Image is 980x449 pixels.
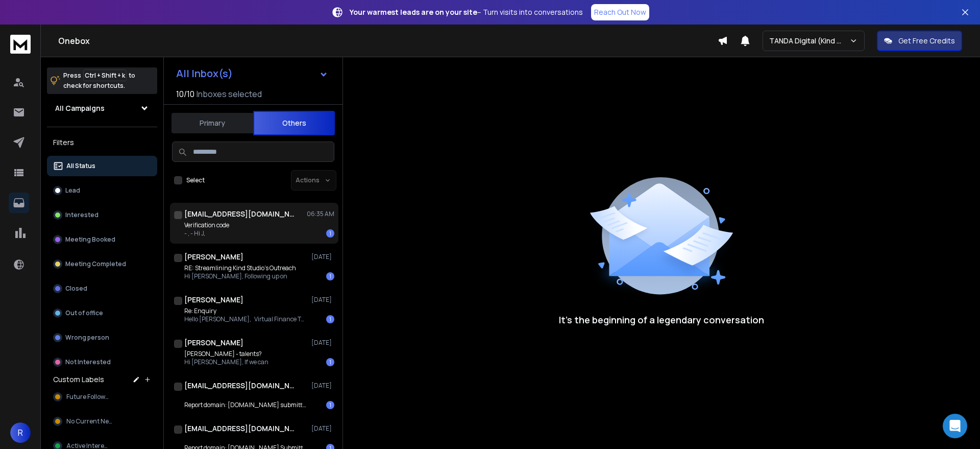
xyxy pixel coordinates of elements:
h1: [PERSON_NAME] [184,295,243,305]
p: Not Interested [65,358,111,366]
p: Meeting Completed [65,260,126,268]
h1: All Campaigns [55,103,105,113]
button: All Campaigns [47,98,157,119]
span: No Current Need [66,417,116,426]
p: Reach Out Now [594,7,646,17]
p: [DATE] [311,382,334,390]
button: Get Free Credits [877,31,962,51]
h1: [EMAIL_ADDRESS][DOMAIN_NAME] [184,423,297,434]
p: Hi [PERSON_NAME], Following up on [184,272,296,280]
p: Report domain: [DOMAIN_NAME] submitter: [DOMAIN_NAME] [184,401,307,409]
p: Interested [65,211,99,219]
h1: [PERSON_NAME] [184,338,243,348]
p: [DATE] [311,253,334,261]
p: – Turn visits into conversations [350,7,583,17]
div: 1 [326,315,334,323]
strong: Your warmest leads are on your site [350,7,477,17]
button: All Inbox(s) [168,63,336,84]
button: R [10,422,31,443]
h1: [EMAIL_ADDRESS][DOMAIN_NAME] [184,381,297,391]
p: Get Free Credits [898,36,955,46]
button: Meeting Completed [47,254,157,274]
div: Open Intercom Messenger [943,414,967,438]
p: Closed [65,285,87,293]
span: Ctrl + Shift + k [83,69,127,81]
button: Future Followup [47,387,157,407]
button: All Status [47,156,157,176]
button: Meeting Booked [47,229,157,250]
p: [DATE] [311,296,334,304]
button: Closed [47,278,157,299]
p: [PERSON_NAME] - talents? [184,350,268,358]
button: No Current Need [47,411,157,432]
p: [DATE] [311,424,334,433]
p: Wrong person [65,334,109,342]
div: 1 [326,272,334,280]
div: 1 [326,401,334,409]
p: Meeting Booked [65,235,115,244]
p: RE: Streamlining Kind Studio’s Outreach [184,264,296,272]
span: Future Followup [66,393,112,401]
p: - , - Hi J, [184,229,229,238]
button: Not Interested [47,352,157,372]
a: Reach Out Now [591,4,649,20]
img: logo [10,35,31,54]
button: Out of office [47,303,157,323]
div: 1 [326,229,334,238]
p: Verification code [184,221,229,229]
h1: Onebox [58,35,718,47]
p: All Status [66,162,95,170]
button: Lead [47,180,157,201]
div: 1 [326,358,334,366]
p: 06:35 AM [307,210,334,218]
p: Lead [65,186,80,195]
h3: Inboxes selected [197,88,262,100]
h1: [EMAIL_ADDRESS][DOMAIN_NAME] [184,209,297,219]
button: Others [253,111,335,135]
p: TANDA Digital (Kind Studio) [769,36,849,46]
label: Select [186,176,205,184]
p: Re: Enquiry [184,307,307,315]
button: Interested [47,205,157,225]
p: Out of office [65,309,103,317]
p: Hello [PERSON_NAME], Virtual Finance Team; Scalable [184,315,307,323]
h1: All Inbox(s) [176,68,233,79]
button: Wrong person [47,327,157,348]
h3: Custom Labels [53,374,104,385]
p: It’s the beginning of a legendary conversation [559,313,764,327]
button: Primary [171,112,253,134]
p: Press to check for shortcuts. [63,70,135,91]
span: 10 / 10 [176,88,194,100]
h1: [PERSON_NAME] [184,252,243,262]
h3: Filters [47,135,157,150]
p: [DATE] [311,339,334,347]
p: Hi [PERSON_NAME], If we can [184,358,268,366]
